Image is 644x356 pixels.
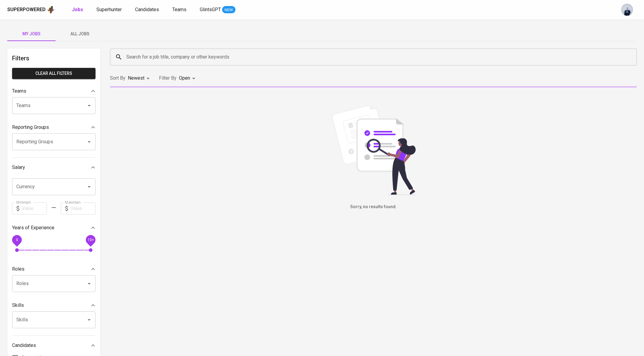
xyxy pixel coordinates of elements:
button: Clear All filters [12,68,95,79]
button: Open [85,138,93,146]
button: Open [85,279,93,288]
p: Salary [12,164,25,171]
p: Sort By [110,75,125,82]
a: Jobs [72,6,84,14]
span: 10+ [87,237,94,242]
img: file_searching.svg [328,104,419,195]
span: 0 [16,237,18,242]
div: Open [179,73,197,84]
h6: Filters [12,53,95,63]
a: Teams [172,6,188,14]
p: Reporting Groups [12,124,49,131]
span: Open [179,75,190,81]
input: Value [22,202,47,215]
img: app logo [47,5,55,14]
a: GlintsGPT NEW [200,6,235,14]
div: Salary [12,161,95,173]
a: Superhunter [96,6,123,14]
span: My Jobs [11,30,52,38]
span: GlintsGPT [200,7,221,12]
div: Skills [12,299,95,311]
div: Newest [128,73,152,84]
a: Superpoweredapp logo [7,5,55,14]
p: Candidates [12,342,36,349]
div: Superpowered [7,6,46,13]
a: Candidates [135,6,160,14]
p: Teams [12,87,26,95]
div: Teams [12,85,95,97]
p: Newest [128,75,144,82]
h6: Sorry, no results found. [110,204,637,210]
span: All Jobs [59,30,100,38]
p: Years of Experience [12,224,54,231]
p: Skills [12,302,24,309]
div: Roles [12,263,95,275]
span: Teams [172,7,186,12]
img: annisa@glints.com [621,4,633,16]
button: Open [85,101,93,110]
span: Candidates [135,7,159,12]
p: Filter By [159,75,176,82]
div: Reporting Groups [12,121,95,133]
p: Roles [12,265,24,273]
span: NEW [222,7,235,13]
b: Jobs [72,7,83,12]
span: Superhunter [96,7,122,12]
input: Value [70,202,95,215]
div: Years of Experience [12,222,95,234]
button: Open [85,316,93,324]
button: Open [85,183,93,191]
span: Clear All filters [17,70,91,77]
div: Candidates [12,339,95,351]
